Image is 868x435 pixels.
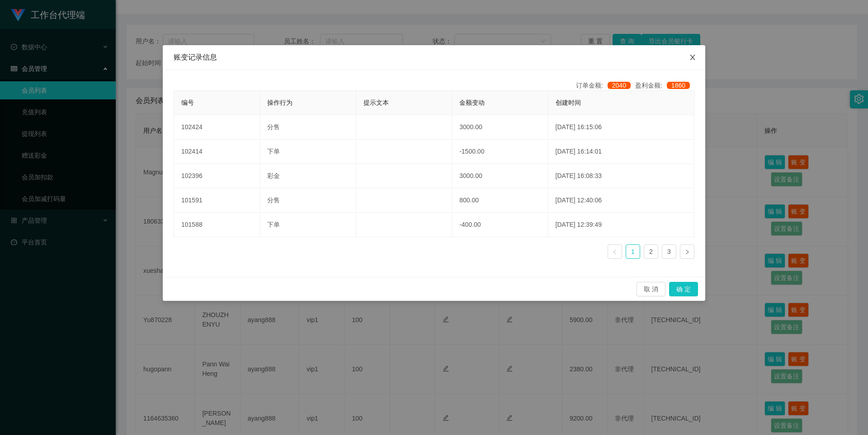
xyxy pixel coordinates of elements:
[452,213,548,237] td: -400.00
[452,164,548,188] td: 3000.00
[667,82,690,89] span: 1860
[644,244,658,259] li: 2
[260,140,356,164] td: 下单
[548,213,694,237] td: [DATE] 12:39:49
[608,82,631,89] span: 2040
[260,213,356,237] td: 下单
[608,244,622,259] li: 上一页
[684,249,690,255] i: 图标: right
[174,164,260,188] td: 102396
[548,188,694,213] td: [DATE] 12:40:06
[260,188,356,213] td: 分售
[612,249,618,255] i: 图标: left
[576,81,635,90] div: 订单金额:
[174,140,260,164] td: 102414
[363,99,389,106] span: 提示文本
[459,99,485,106] span: 金额变动
[662,244,676,259] li: 3
[556,99,581,106] span: 创建时间
[548,115,694,140] td: [DATE] 16:15:06
[452,188,548,213] td: 800.00
[260,164,356,188] td: 彩金
[452,140,548,164] td: -1500.00
[637,282,665,296] button: 取 消
[680,45,705,70] button: Close
[680,244,694,259] li: 下一页
[181,99,194,106] span: 编号
[174,52,694,62] div: 账变记录信息
[548,164,694,188] td: [DATE] 16:08:33
[635,81,694,90] div: 盈利金额:
[644,245,658,258] a: 2
[260,115,356,140] td: 分售
[174,188,260,213] td: 101591
[669,282,698,296] button: 确 定
[452,115,548,140] td: 3000.00
[626,244,640,259] li: 1
[548,140,694,164] td: [DATE] 16:14:01
[662,245,676,258] a: 3
[174,213,260,237] td: 101588
[174,115,260,140] td: 102424
[689,54,696,61] i: 图标: close
[267,99,292,106] span: 操作行为
[626,245,640,258] a: 1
